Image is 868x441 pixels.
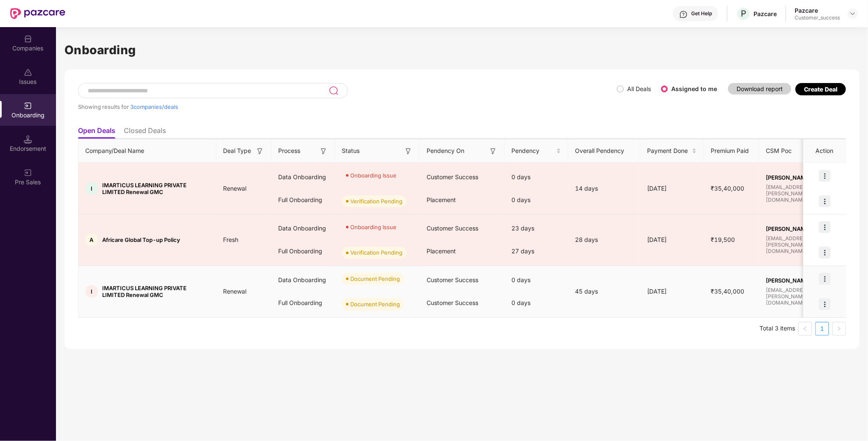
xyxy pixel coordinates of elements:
[350,275,400,283] div: Document Pending
[804,86,837,93] div: Create Deal
[24,102,32,110] img: svg+xml;base64,PHN2ZyB3aWR0aD0iMjAiIGhlaWdodD0iMjAiIHZpZXdCb3g9IjAgMCAyMCAyMCIgZmlsbD0ibm9uZSIgeG...
[819,298,831,310] img: icon
[647,146,690,155] span: Payment Done
[85,285,98,298] div: I
[102,182,209,195] span: IMARTICUS LEARNING PRIVATE LIMITED Renewal GMC
[671,85,717,92] label: Assigned to me
[216,288,253,295] span: Renewal
[271,269,335,291] div: Data Onboarding
[849,10,856,17] img: svg+xml;base64,PHN2ZyBpZD0iRHJvcGRvd24tMzJ4MzIiIHhtbG5zPSJodHRwOi8vd3d3LnczLm9yZy8yMDAwL3N2ZyIgd2...
[795,14,840,21] div: Customer_success
[427,225,478,232] span: Customer Success
[766,146,792,155] span: CSM Poc
[350,197,402,205] div: Verification Pending
[342,146,360,155] span: Status
[568,287,640,296] div: 45 days
[102,285,209,298] span: IMARTICUS LEARNING PRIVATE LIMITED Renewal GMC
[329,86,338,96] img: svg+xml;base64,PHN2ZyB3aWR0aD0iMjQiIGhlaWdodD0iMjUiIHZpZXdCb3g9IjAgMCAyNCAyNSIgZmlsbD0ibm9uZSIgeG...
[804,139,846,163] th: Action
[78,139,216,163] th: Company/Deal Name
[427,299,478,306] span: Customer Success
[278,146,300,155] span: Process
[741,8,746,19] span: P
[78,103,617,110] div: Showing results for
[627,85,651,92] label: All Deals
[728,83,791,94] button: Download report
[427,173,478,180] span: Customer Success
[78,126,115,139] li: Open Deals
[704,185,751,192] span: ₹35,40,000
[832,322,846,336] button: right
[568,139,640,163] th: Overall Pendency
[640,139,704,163] th: Payment Done
[10,8,65,19] img: New Pazcare Logo
[819,221,831,233] img: icon
[271,189,335,211] div: Full Onboarding
[766,277,837,284] span: [PERSON_NAME]
[350,223,396,231] div: Onboarding Issue
[64,41,860,59] h1: Onboarding
[795,6,840,14] div: Pazcare
[85,182,98,195] div: I
[815,322,829,336] li: 1
[803,326,808,331] span: left
[766,225,837,232] span: [PERSON_NAME]
[130,103,178,110] span: 3 companies/deals
[640,235,704,244] div: [DATE]
[319,147,328,155] img: svg+xml;base64,PHN2ZyB3aWR0aD0iMTYiIGhlaWdodD0iMTYiIHZpZXdCb3g9IjAgMCAxNiAxNiIgZmlsbD0ibm9uZSIgeG...
[350,248,402,257] div: Verification Pending
[24,169,32,177] img: svg+xml;base64,PHN2ZyB3aWR0aD0iMjAiIGhlaWdodD0iMjAiIHZpZXdCb3g9IjAgMCAyMCAyMCIgZmlsbD0ibm9uZSIgeG...
[427,196,456,203] span: Placement
[216,236,245,243] span: Fresh
[427,146,464,155] span: Pendency On
[819,247,831,258] img: icon
[271,217,335,240] div: Data Onboarding
[505,139,568,163] th: Pendency
[427,276,478,283] span: Customer Success
[766,235,837,254] span: [EMAIL_ADDRESS][PERSON_NAME][DOMAIN_NAME]
[124,126,166,139] li: Closed Deals
[24,68,32,77] img: svg+xml;base64,PHN2ZyBpZD0iSXNzdWVzX2Rpc2FibGVkIiB4bWxucz0iaHR0cDovL3d3dy53My5vcmcvMjAwMC9zdmciIH...
[489,147,497,155] img: svg+xml;base64,PHN2ZyB3aWR0aD0iMTYiIGhlaWdodD0iMTYiIHZpZXdCb3g9IjAgMCAxNiAxNiIgZmlsbD0ibm9uZSIgeG...
[505,291,568,314] div: 0 days
[505,240,568,263] div: 27 days
[640,184,704,193] div: [DATE]
[679,10,688,19] img: svg+xml;base64,PHN2ZyBpZD0iSGVscC0zMngzMiIgeG1sbnM9Imh0dHA6Ly93d3cudzMub3JnLzIwMDAvc3ZnIiB3aWR0aD...
[24,135,32,144] img: svg+xml;base64,PHN2ZyB3aWR0aD0iMTQuNSIgaGVpZ2h0PSIxNC41IiB2aWV3Qm94PSIwIDAgMTYgMTYiIGZpbGw9Im5vbm...
[819,170,831,182] img: icon
[223,146,251,155] span: Deal Type
[766,184,837,203] span: [EMAIL_ADDRESS][PERSON_NAME][DOMAIN_NAME]
[511,146,555,155] span: Pendency
[754,10,777,18] div: Pazcare
[505,269,568,291] div: 0 days
[832,322,846,336] li: Next Page
[505,166,568,189] div: 0 days
[271,240,335,263] div: Full Onboarding
[691,10,712,17] div: Get Help
[568,184,640,193] div: 14 days
[704,288,751,295] span: ₹35,40,000
[427,247,456,255] span: Placement
[568,235,640,244] div: 28 days
[85,233,98,246] div: A
[766,174,837,181] span: [PERSON_NAME]
[704,139,759,163] th: Premium Paid
[350,300,400,308] div: Document Pending
[271,166,335,189] div: Data Onboarding
[759,322,795,336] li: Total 3 items
[256,147,264,155] img: svg+xml;base64,PHN2ZyB3aWR0aD0iMTYiIGhlaWdodD0iMTYiIHZpZXdCb3g9IjAgMCAxNiAxNiIgZmlsbD0ibm9uZSIgeG...
[819,195,831,207] img: icon
[216,185,253,192] span: Renewal
[816,322,829,335] a: 1
[271,291,335,314] div: Full Onboarding
[798,322,812,336] button: left
[102,236,180,243] span: Africare Global Top-up Policy
[404,147,413,155] img: svg+xml;base64,PHN2ZyB3aWR0aD0iMTYiIGhlaWdodD0iMTYiIHZpZXdCb3g9IjAgMCAxNiAxNiIgZmlsbD0ibm9uZSIgeG...
[350,171,396,180] div: Onboarding Issue
[798,322,812,336] li: Previous Page
[766,287,837,306] span: [EMAIL_ADDRESS][PERSON_NAME][DOMAIN_NAME]
[704,236,742,243] span: ₹19,500
[640,287,704,296] div: [DATE]
[505,189,568,211] div: 0 days
[819,273,831,285] img: icon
